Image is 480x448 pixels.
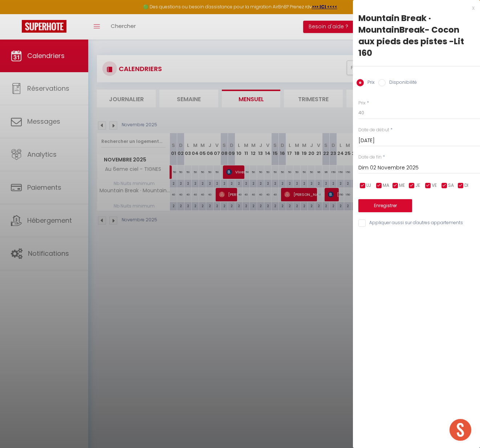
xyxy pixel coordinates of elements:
[358,100,366,107] label: Prix
[399,182,405,189] span: ME
[415,182,420,189] span: JE
[358,154,382,161] label: Date de fin
[358,127,389,133] label: Date de début
[383,182,389,189] span: MA
[464,182,468,189] span: DI
[448,182,454,189] span: SA
[432,182,437,189] span: VE
[358,199,412,212] button: Enregistrer
[450,419,471,441] div: Ouvrir le chat
[358,12,475,59] div: Mountain Break · MountainBreak- Cocon aux pieds des pistes -Lit 160
[366,182,371,189] span: LU
[386,79,417,87] label: Disponibilité
[364,79,375,87] label: Prix
[353,4,475,12] div: x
